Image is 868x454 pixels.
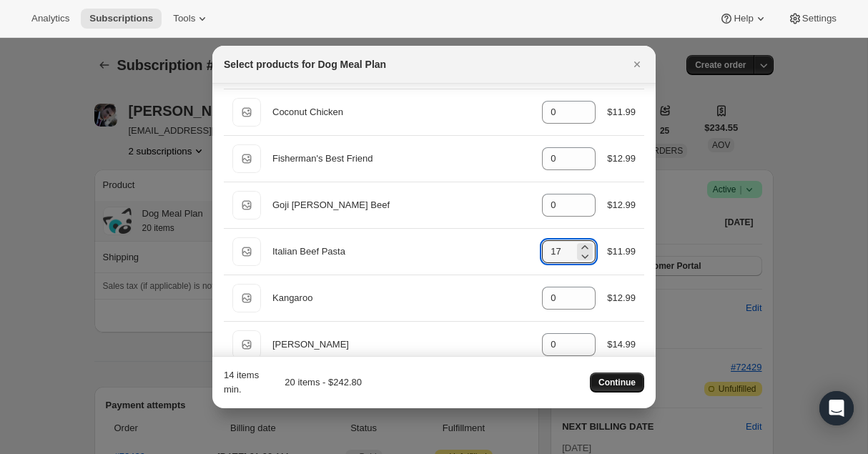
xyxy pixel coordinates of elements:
button: Analytics [23,9,78,29]
div: $12.99 [607,198,636,212]
div: 20 items - $242.80 [267,375,362,390]
div: 14 items min. [224,368,262,397]
span: Analytics [31,13,69,24]
button: Subscriptions [81,9,162,29]
div: $11.99 [607,245,636,259]
h2: Select products for Dog Meal Plan [224,57,386,71]
div: $12.99 [607,152,636,166]
span: Continue [598,377,636,388]
div: Italian Beef Pasta [272,245,531,259]
div: Open Intercom Messenger [819,391,854,425]
span: Help [734,13,753,24]
button: Continue [590,372,644,393]
span: Tools [173,13,195,24]
div: Kangaroo [272,291,531,305]
div: $12.99 [607,291,636,305]
button: Help [711,9,776,29]
div: [PERSON_NAME] [272,337,531,352]
button: Settings [779,9,845,29]
div: Fisherman's Best Friend [272,152,531,166]
button: Close [627,54,647,74]
button: Tools [164,9,218,29]
div: $11.99 [607,105,636,119]
div: $14.99 [607,337,636,352]
span: Subscriptions [89,13,153,24]
div: Goji [PERSON_NAME] Beef [272,198,531,212]
div: Coconut Chicken [272,105,531,119]
span: Settings [802,13,837,24]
